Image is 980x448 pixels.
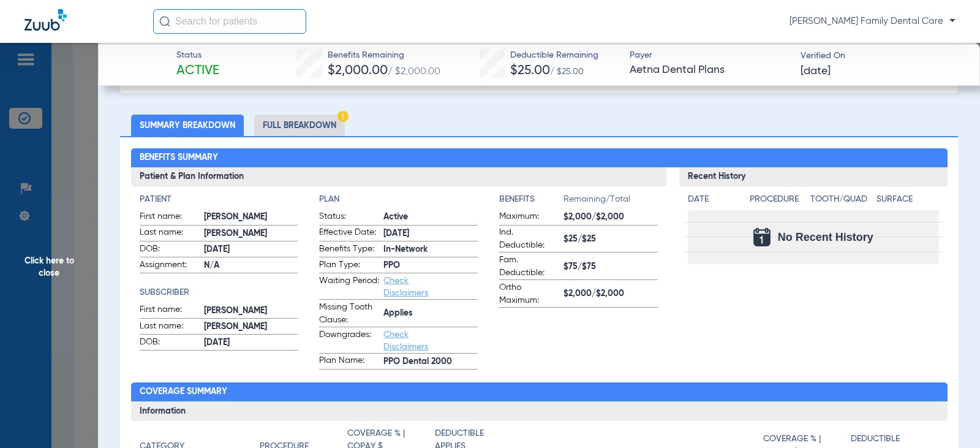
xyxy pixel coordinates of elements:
span: Ortho Maximum: [499,281,559,307]
span: [DATE] [204,243,298,256]
span: Assignment: [140,259,200,273]
span: $2,000.00 [328,64,388,77]
h4: Surface [876,193,938,206]
span: Waiting Period: [319,275,379,299]
span: Plan Name: [319,354,379,369]
h3: Recent History [679,167,947,187]
span: [PERSON_NAME] [204,305,298,317]
span: Deductible Remaining [510,49,598,62]
span: Status [176,49,219,62]
span: $25/$25 [563,233,658,246]
span: Benefits Type: [319,243,379,257]
h4: Plan [319,193,478,206]
span: $75/$75 [563,260,658,273]
span: Applies [383,307,478,320]
span: Aetna Dental Plans [630,63,790,78]
app-breakdown-title: Tooth/Quad [810,193,872,210]
span: [DATE] [204,336,298,349]
span: DOB: [140,336,200,351]
app-breakdown-title: Date [688,193,739,210]
span: $25.00 [510,64,550,77]
h3: Patient & Plan Information [131,167,667,187]
li: Summary Breakdown [131,115,244,136]
h3: Information [131,401,948,421]
h4: Date [688,193,739,206]
span: [PERSON_NAME] [204,227,298,240]
input: Search for patients [153,9,306,34]
span: Effective Date: [319,226,379,241]
app-breakdown-title: Surface [876,193,938,210]
span: N/A [204,259,298,272]
span: PPO [383,259,478,272]
span: In-Network [383,243,478,256]
img: Search Icon [159,16,170,27]
span: Missing Tooth Clause: [319,301,379,327]
li: Full Breakdown [254,115,345,136]
span: [PERSON_NAME] [204,321,298,333]
span: Maximum: [499,210,559,225]
span: [DATE] [383,227,478,240]
span: Downgrades: [319,328,379,353]
span: Benefits Remaining [328,49,440,62]
span: Active [176,63,219,80]
a: Check Disclaimers [383,330,428,351]
span: DOB: [140,243,200,257]
h4: Subscriber [140,286,298,299]
h4: Procedure [750,193,805,206]
span: [PERSON_NAME] Family Dental Care [790,15,956,28]
span: [DATE] [801,64,831,79]
span: Remaining/Total [563,193,658,210]
span: Ind. Deductible: [499,226,559,252]
span: Active [383,211,478,224]
span: Plan Type: [319,259,379,273]
span: No Recent History [778,231,873,243]
img: Hazard [337,111,349,122]
span: PPO Dental 2000 [383,355,478,368]
span: / $2,000.00 [388,67,440,77]
span: [PERSON_NAME] [204,211,298,224]
span: $2,000/$2,000 [563,287,658,300]
a: Check Disclaimers [383,276,428,297]
span: $2,000/$2,000 [563,211,658,224]
span: Last name: [140,226,200,241]
h4: Tooth/Quad [810,193,872,206]
span: Payer [630,49,790,62]
span: Verified On [801,50,960,63]
app-breakdown-title: Benefits [499,193,563,210]
span: First name: [140,303,200,318]
img: Zuub Logo [24,9,67,31]
h4: Benefits [499,193,563,206]
h4: Patient [140,193,298,206]
span: Last name: [140,320,200,335]
h2: Benefits Summary [131,148,948,168]
span: First name: [140,210,200,225]
h2: Coverage Summary [131,382,948,402]
img: Calendar [753,228,771,246]
span: / $25.00 [550,67,584,76]
span: Status: [319,210,379,225]
app-breakdown-title: Procedure [750,193,805,210]
span: Fam. Deductible: [499,254,559,279]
